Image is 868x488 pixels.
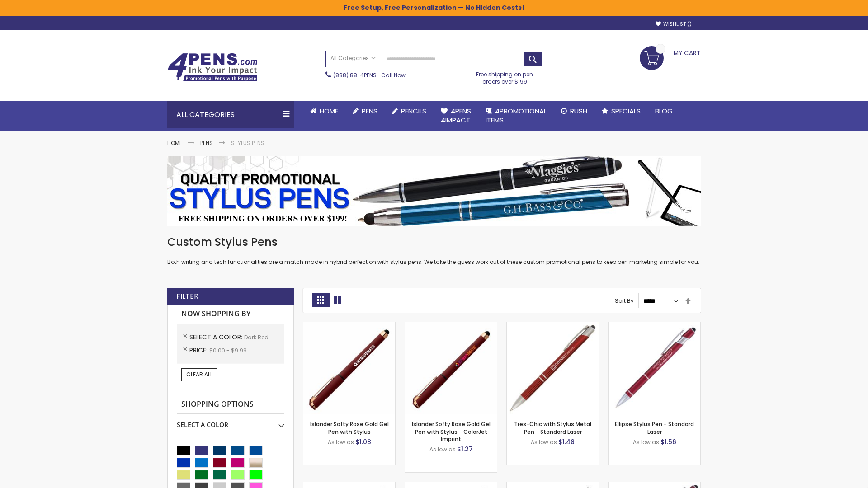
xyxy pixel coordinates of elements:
[615,297,634,305] label: Sort By
[231,139,264,147] strong: Stylus Pens
[467,67,543,85] div: Free shipping on pen orders over $199
[176,291,198,301] strong: Filter
[362,106,377,116] span: Pens
[457,445,473,454] span: $1.27
[167,139,182,147] a: Home
[320,106,338,116] span: Home
[310,420,389,435] a: Islander Softy Rose Gold Gel Pen with Stylus
[303,322,395,329] a: Islander Softy Rose Gold Gel Pen with Stylus-Dark Red
[177,414,284,429] div: Select A Color
[355,437,371,446] span: $1.08
[303,101,345,121] a: Home
[167,101,294,128] div: All Categories
[531,438,557,446] span: As low as
[326,51,380,66] a: All Categories
[609,322,700,329] a: Ellipse Stylus Pen - Standard Laser-Dark Red
[478,101,554,131] a: 4PROMOTIONALITEMS
[429,446,456,453] span: As low as
[615,420,694,435] a: Ellipse Stylus Pen - Standard Laser
[177,305,284,324] strong: Now Shopping by
[385,101,434,121] a: Pencils
[660,437,676,446] span: $1.56
[648,101,680,121] a: Blog
[594,101,648,121] a: Specials
[558,437,575,446] span: $1.48
[656,21,692,28] a: Wishlist
[633,438,659,446] span: As low as
[570,106,587,116] span: Rush
[167,235,701,249] h1: Custom Stylus Pens
[401,106,426,116] span: Pencils
[333,71,407,79] span: - Call Now!
[328,438,354,446] span: As low as
[507,322,599,414] img: Tres-Chic with Stylus Metal Pen - Standard Laser-Dark Red
[611,106,641,116] span: Specials
[189,333,244,342] span: Select A Color
[312,293,329,307] strong: Grid
[200,139,213,147] a: Pens
[655,106,673,116] span: Blog
[189,346,209,355] span: Price
[186,371,212,378] span: Clear All
[209,347,247,354] span: $0.00 - $9.99
[167,235,701,266] div: Both writing and tech functionalities are a match made in hybrid perfection with stylus pens. We ...
[177,395,284,414] strong: Shopping Options
[345,101,385,121] a: Pens
[405,322,497,329] a: Islander Softy Rose Gold Gel Pen with Stylus - ColorJet Imprint-Dark Red
[167,53,258,82] img: 4Pens Custom Pens and Promotional Products
[167,156,701,226] img: Stylus Pens
[303,322,395,414] img: Islander Softy Rose Gold Gel Pen with Stylus-Dark Red
[330,55,376,62] span: All Categories
[181,368,217,381] a: Clear All
[507,322,599,329] a: Tres-Chic with Stylus Metal Pen - Standard Laser-Dark Red
[514,420,591,435] a: Tres-Chic with Stylus Metal Pen - Standard Laser
[405,322,497,414] img: Islander Softy Rose Gold Gel Pen with Stylus - ColorJet Imprint-Dark Red
[412,420,491,442] a: Islander Softy Rose Gold Gel Pen with Stylus - ColorJet Imprint
[333,71,377,79] a: (888) 88-4PENS
[441,106,471,125] span: 4Pens 4impact
[609,322,700,414] img: Ellipse Stylus Pen - Standard Laser-Dark Red
[244,333,269,341] span: Dark Red
[434,101,478,131] a: 4Pens4impact
[554,101,594,121] a: Rush
[486,106,547,125] span: 4PROMOTIONAL ITEMS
